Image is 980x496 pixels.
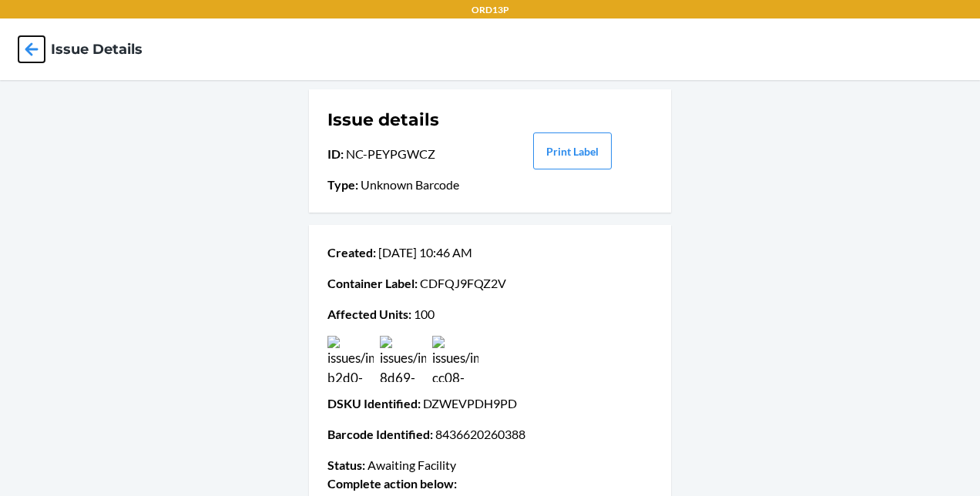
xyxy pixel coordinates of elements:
[327,146,344,161] span: ID :
[327,276,418,290] span: Container Label :
[380,336,426,382] img: issues/images/7cf44c82-8d69-4696-9d6d-aeb85d2d1a30.jpg
[327,396,421,411] span: DSKU Identified :
[327,457,365,472] span: Status :
[327,456,653,474] p: Awaiting Facility
[472,3,509,17] p: ORD13P
[327,176,488,194] p: Unknown Barcode
[432,336,478,382] img: issues/images/59615135-cc08-4e0a-81db-c6d1a03b9807.jpg
[327,476,457,491] span: Complete action below :
[327,427,433,441] span: Barcode Identified :
[533,132,612,169] button: Print Label
[327,394,653,413] p: DZWEVPDH9PD
[51,39,143,59] h4: Issue details
[327,243,653,262] p: [DATE] 10:46 AM
[327,305,653,323] p: 100
[327,336,374,382] img: issues/images/c12a3986-b2d0-41df-a132-29bea08d6165.jpg
[327,245,376,260] span: Created :
[327,425,653,444] p: 8436620260388
[327,274,653,293] p: CDFQJ9FQZ2V
[327,177,358,192] span: Type :
[327,145,488,163] p: NC-PEYPGWCZ
[327,307,411,321] span: Affected Units :
[327,108,488,132] h1: Issue details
